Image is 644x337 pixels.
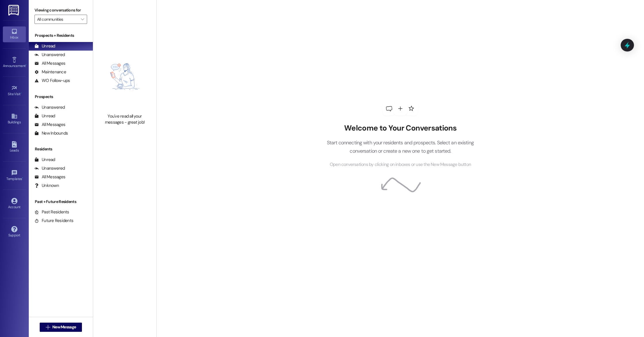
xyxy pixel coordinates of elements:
[34,174,65,180] div: All Messages
[40,323,82,332] button: New Message
[34,122,65,128] div: All Messages
[34,183,59,189] div: Unknown
[29,94,93,100] div: Prospects
[34,43,55,49] div: Unread
[3,224,26,240] a: Support
[81,17,84,22] i: 
[34,69,66,75] div: Maintenance
[34,165,65,171] div: Unanswered
[34,60,65,66] div: All Messages
[37,15,78,24] input: All communities
[318,124,482,133] h2: Welcome to Your Conversations
[29,146,93,152] div: Residents
[22,176,23,180] span: •
[8,5,20,16] img: ResiDesk Logo
[29,199,93,205] div: Past + Future Residents
[99,113,150,126] div: You've read all your messages - great job!
[34,209,69,215] div: Past Residents
[3,196,26,212] a: Account
[34,6,87,15] label: Viewing conversations for
[34,78,70,84] div: WO Follow-ups
[52,324,76,330] span: New Message
[29,32,93,39] div: Prospects + Residents
[330,161,471,168] span: Open conversations by clicking on inboxes or use the New Message button
[318,139,482,155] p: Start connecting with your residents and prospects. Select an existing conversation or create a n...
[99,43,150,110] img: empty-state
[26,63,26,67] span: •
[34,52,65,58] div: Unanswered
[3,139,26,155] a: Leads
[34,104,65,110] div: Unanswered
[3,26,26,42] a: Inbox
[3,168,26,183] a: Templates •
[3,111,26,127] a: Buildings
[34,218,73,224] div: Future Residents
[3,83,26,99] a: Site Visit •
[34,157,55,163] div: Unread
[34,113,55,119] div: Unread
[21,91,22,95] span: •
[34,130,68,136] div: New Inbounds
[46,325,50,330] i: 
